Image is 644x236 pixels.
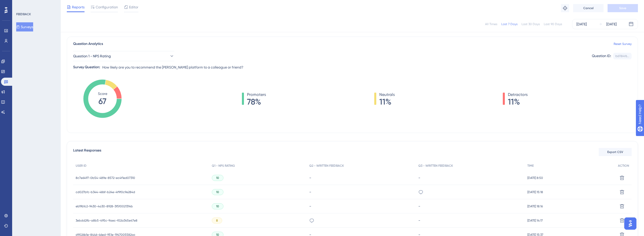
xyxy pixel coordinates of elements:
[623,216,638,231] iframe: UserGuiding AI Assistant Launcher
[508,92,528,98] span: Detractors
[129,4,138,10] span: Editor
[76,176,135,180] span: 8c7e6497-0b54-489e-8572-ec4f1ed07310
[76,204,133,208] span: eb19b1c2-9430-4a30-8928-3f5f0021314b
[418,164,453,168] span: Q3 - WRITTEN FEEDBACK
[576,21,587,27] div: [DATE]
[599,148,632,156] button: Export CSV
[309,175,413,180] div: -
[247,98,266,106] span: 78%
[247,92,266,98] span: Promoters
[608,4,638,12] button: Save
[527,190,543,194] span: [DATE] 15:18
[76,190,135,194] span: cd027bfc-b344-486f-b24e-4f9f0c9e284d
[501,22,517,26] div: Last 7 Days
[309,190,413,194] div: -
[607,150,623,154] span: Export CSV
[544,22,562,26] div: Last 90 Days
[216,204,219,208] span: 10
[73,51,174,61] button: Question 1 - NPS Rating
[606,21,617,27] div: [DATE]
[485,22,497,26] div: All Times
[96,4,118,10] span: Configuration
[309,204,413,209] div: -
[522,22,540,26] div: Last 30 Days
[16,12,31,16] div: FEEDBACK
[16,22,33,31] button: Surveys
[216,218,218,223] span: 8
[379,98,395,106] span: 11%
[73,53,111,59] span: Question 1 - NPS Rating
[618,164,629,168] span: ACTION
[508,98,528,106] span: 11%
[418,204,522,209] div: -
[76,218,137,223] span: 3ebdd2fb-a8b5-495c-9aec-f02a345e47e8
[102,64,243,70] span: How likely are you to recommend the [PERSON_NAME] platform to a colleague or friend?
[619,6,626,10] span: Save
[73,147,101,157] span: Latest Responses
[527,204,543,208] span: [DATE] 18:16
[527,176,543,180] span: [DATE] 8:50
[573,4,604,12] button: Cancel
[216,190,219,194] span: 10
[583,6,594,10] span: Cancel
[418,175,522,180] div: -
[76,164,87,168] span: USER ID
[615,54,629,58] div: b61184f6...
[73,41,103,47] span: Question Analytics
[216,176,219,180] span: 10
[614,42,632,46] a: Reset Survey
[73,64,100,70] div: Survey Question:
[98,92,107,96] tspan: Score
[98,96,107,106] tspan: 67
[527,218,543,223] span: [DATE] 14:17
[72,4,85,10] span: Reports
[309,164,344,168] span: Q2 - WRITTEN FEEDBACK
[379,92,395,98] span: Neutrals
[418,218,522,223] div: -
[212,164,235,168] span: Q1 - NPS RATING
[527,164,534,168] span: TIME
[12,1,32,7] span: Need Help?
[592,53,611,59] div: Question ID:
